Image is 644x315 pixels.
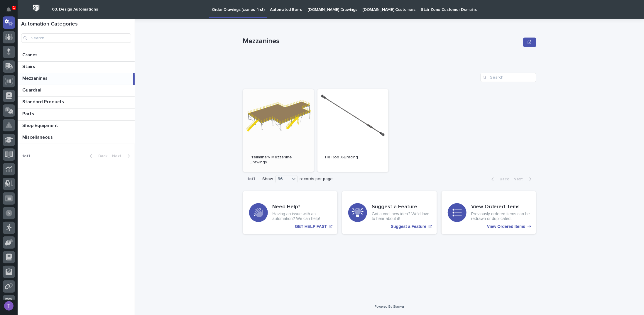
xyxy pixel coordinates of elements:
a: Tie Rod X-Bracing [317,89,388,172]
p: Shop Equipment [22,122,59,128]
p: Mezzanines [243,37,521,45]
a: Shop EquipmentShop Equipment [18,121,135,132]
p: Suggest a Feature [391,224,426,229]
p: Preliminary Mezzanine Drawings [250,155,307,165]
p: 1 of 1 [18,149,35,163]
p: Got a cool new idea? We'd love to hear about it! [372,211,431,221]
p: Stairs [22,63,36,70]
span: Back [496,177,509,181]
p: Cranes [22,51,39,58]
button: Back [487,177,511,182]
h3: Suggest a Feature [372,204,431,210]
input: Search [481,73,536,82]
button: Next [110,153,135,159]
p: Show [263,177,273,182]
a: CranesCranes [18,50,135,62]
p: Parts [22,110,35,117]
a: Suggest a Feature [342,191,437,234]
p: Guardrail [22,86,44,93]
div: 36 [276,176,290,182]
a: MiscellaneousMiscellaneous [18,132,135,144]
img: Workspace Logo [31,3,42,13]
a: StairsStairs [18,62,135,73]
p: Mezzanines [22,74,49,81]
div: Notifications1 [7,7,15,16]
p: 1 [13,6,15,10]
p: Standard Products [22,98,65,105]
span: Next [514,177,527,181]
p: GET HELP FAST [295,224,327,229]
h1: Automation Categories [21,21,131,28]
p: records per page [300,177,333,182]
button: Back [85,153,110,159]
input: Search [21,33,131,43]
p: View Ordered Items [487,224,525,229]
a: Powered By Stacker [375,305,404,308]
a: GET HELP FAST [243,191,338,234]
p: 1 of 1 [243,172,260,186]
p: Tie Rod X-Bracing [324,155,381,160]
a: GuardrailGuardrail [18,85,135,97]
a: View Ordered Items [442,191,536,234]
p: Miscellaneous [22,133,54,140]
h3: Need Help? [273,204,332,210]
button: Notifications [3,4,15,16]
a: Standard ProductsStandard Products [18,97,135,109]
p: Previously ordered items can be redrawn or duplicated. [471,211,530,221]
span: Next [112,154,125,158]
h3: View Ordered Items [471,204,530,210]
a: Preliminary Mezzanine Drawings [243,89,314,172]
button: Next [511,177,536,182]
span: Back [95,154,107,158]
a: PartsParts [18,109,135,121]
button: users-avatar [3,300,15,312]
a: MezzaninesMezzanines [18,73,135,85]
p: Having an issue with an automation? We can help! [273,211,332,221]
h2: 03. Design Automations [52,7,98,12]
